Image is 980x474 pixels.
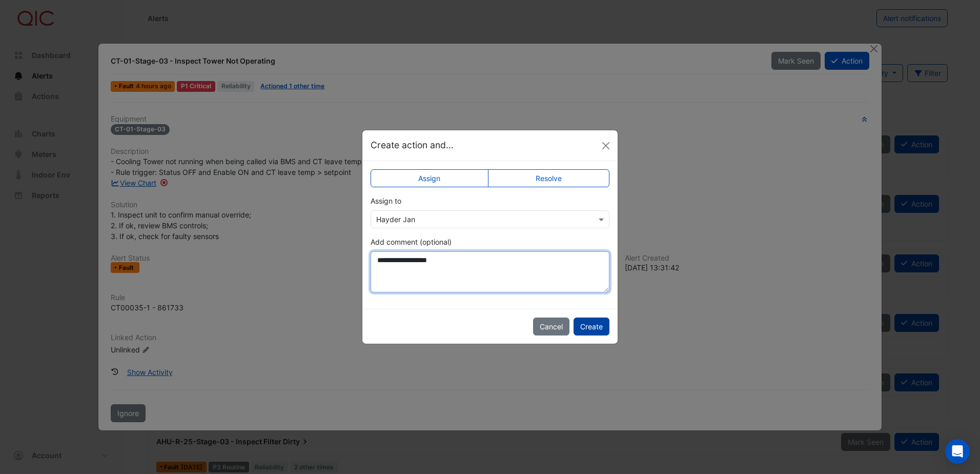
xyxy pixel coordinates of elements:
label: Assign to [371,195,401,206]
label: Assign [371,169,488,187]
button: Close [598,138,614,153]
div: Open Intercom Messenger [945,439,970,464]
label: Resolve [488,169,610,187]
button: Create [574,318,609,335]
h5: Create action and... [371,139,454,152]
label: Add comment (optional) [371,236,452,247]
button: Cancel [533,318,569,335]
